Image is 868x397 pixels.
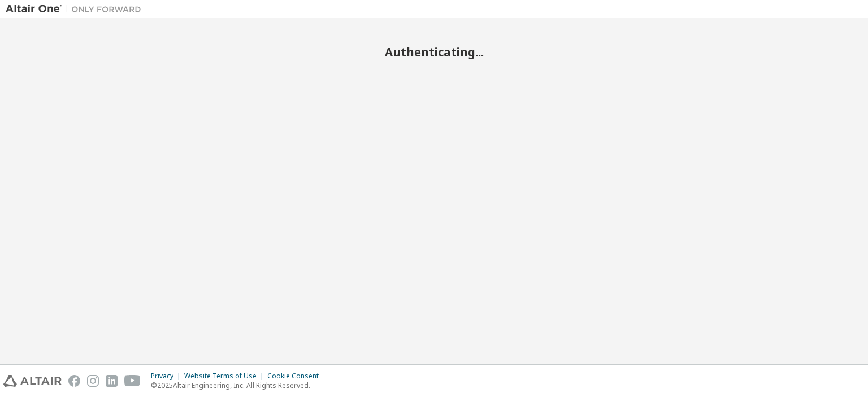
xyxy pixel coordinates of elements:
[151,372,184,381] div: Privacy
[124,375,141,387] img: youtube.svg
[6,45,862,59] h2: Authenticating...
[106,375,118,387] img: linkedin.svg
[151,381,325,390] p: © 2025 Altair Engineering, Inc. All Rights Reserved.
[68,375,80,387] img: facebook.svg
[6,3,147,15] img: Altair One
[267,372,325,381] div: Cookie Consent
[3,375,62,387] img: altair_logo.svg
[184,372,267,381] div: Website Terms of Use
[87,375,99,387] img: instagram.svg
